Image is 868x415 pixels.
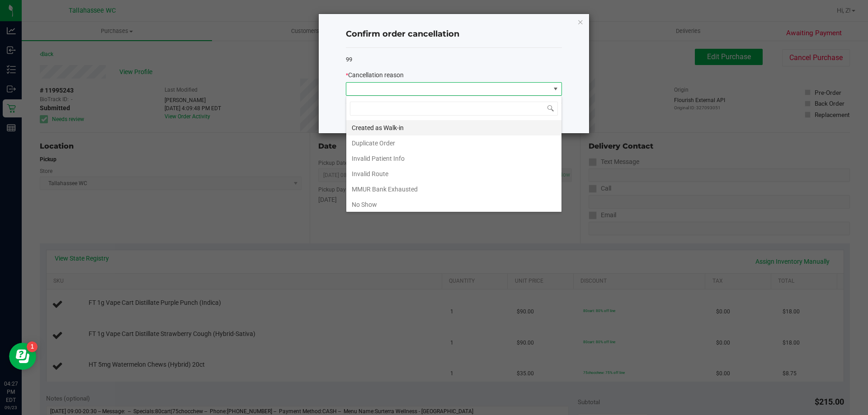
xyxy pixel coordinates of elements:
li: Created as Walk-in [346,120,561,135]
button: Close [577,16,584,27]
li: Invalid Patient Info [346,151,561,166]
iframe: Resource center [9,343,36,370]
iframe: Resource center unread badge [27,341,38,352]
li: Invalid Route [346,166,561,182]
li: MMUR Bank Exhausted [346,182,561,197]
li: No Show [346,197,561,212]
span: Cancellation reason [348,71,404,79]
li: Duplicate Order [346,135,561,151]
span: 99 [346,56,352,63]
h4: Confirm order cancellation [346,28,562,40]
